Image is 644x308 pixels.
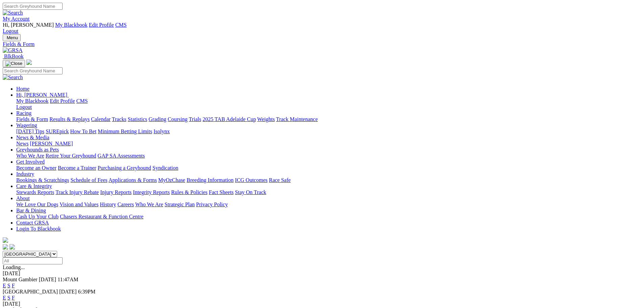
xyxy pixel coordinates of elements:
[3,237,8,243] img: logo-grsa-white.png
[152,165,178,171] a: Syndication
[4,53,24,59] span: BlkBook
[16,141,641,147] div: News & Media
[3,60,25,67] button: Toggle navigation
[98,165,151,171] a: Purchasing a Greyhound
[59,202,98,207] a: Vision and Values
[16,183,52,189] a: Care & Integrity
[7,283,10,288] a: S
[257,116,275,122] a: Weights
[100,189,132,195] a: Injury Reports
[100,202,116,207] a: History
[276,116,318,122] a: Track Maintenance
[16,189,641,195] div: Care & Integrity
[16,153,44,159] a: Who We Are
[168,116,188,122] a: Coursing
[235,177,267,183] a: ICG Outcomes
[3,283,6,288] a: E
[46,153,96,159] a: Retire Your Greyhound
[7,295,10,301] a: S
[3,41,641,47] a: Fields & Form
[3,3,63,10] input: Search
[60,214,143,219] a: Chasers Restaurant & Function Centre
[3,277,38,282] span: Mount Gambier
[16,226,61,232] a: Login To Blackbook
[16,135,49,140] a: News & Media
[235,189,266,195] a: Stay On Track
[30,141,73,146] a: [PERSON_NAME]
[133,189,170,195] a: Integrity Reports
[55,22,88,28] a: My Blackbook
[109,177,157,183] a: Applications & Forms
[16,153,641,159] div: Greyhounds as Pets
[16,104,32,110] a: Logout
[16,92,69,98] a: Hi, [PERSON_NAME]
[16,86,29,92] a: Home
[112,116,126,122] a: Tracks
[16,98,641,110] div: Hi, [PERSON_NAME]
[3,22,54,28] span: Hi, [PERSON_NAME]
[3,67,63,74] input: Search
[187,177,234,183] a: Breeding Information
[3,257,63,264] input: Select date
[58,165,96,171] a: Become a Trainer
[153,128,170,134] a: Isolynx
[3,264,25,270] span: Loading...
[7,35,18,40] span: Menu
[3,47,23,53] img: GRSA
[46,128,69,134] a: SUREpick
[16,202,641,208] div: About
[115,22,127,28] a: CMS
[39,277,56,282] span: [DATE]
[89,22,114,28] a: Edit Profile
[3,301,641,307] div: [DATE]
[202,116,256,122] a: 2025 TAB Adelaide Cup
[3,10,23,16] img: Search
[3,16,30,22] a: My Account
[128,116,147,122] a: Statistics
[57,277,78,282] span: 11:47AM
[16,128,641,135] div: Wagering
[16,92,67,98] span: Hi, [PERSON_NAME]
[196,202,228,207] a: Privacy Policy
[49,116,90,122] a: Results & Replays
[16,177,641,183] div: Industry
[16,189,54,195] a: Stewards Reports
[135,202,163,207] a: Who We Are
[78,289,96,294] span: 6:39PM
[16,171,34,177] a: Industry
[16,141,28,146] a: News
[70,128,97,134] a: How To Bet
[50,98,75,104] a: Edit Profile
[59,289,77,294] span: [DATE]
[269,177,290,183] a: Race Safe
[149,116,166,122] a: Grading
[55,189,99,195] a: Track Injury Rebate
[171,189,208,195] a: Rules & Policies
[209,189,234,195] a: Fact Sheets
[189,116,201,122] a: Trials
[16,128,44,134] a: [DATE] Tips
[70,177,107,183] a: Schedule of Fees
[16,195,30,201] a: About
[91,116,111,122] a: Calendar
[3,270,641,277] div: [DATE]
[158,177,185,183] a: MyOzChase
[117,202,134,207] a: Careers
[16,177,69,183] a: Bookings & Scratchings
[16,159,45,165] a: Get Involved
[16,165,56,171] a: Become an Owner
[16,110,31,116] a: Racing
[76,98,88,104] a: CMS
[3,28,18,34] a: Logout
[16,214,58,219] a: Cash Up Your Club
[16,202,58,207] a: We Love Our Dogs
[16,122,37,128] a: Wagering
[16,116,48,122] a: Fields & Form
[5,61,22,66] img: Close
[26,60,32,65] img: logo-grsa-white.png
[16,147,59,152] a: Greyhounds as Pets
[9,244,15,250] img: twitter.svg
[3,289,58,294] span: [GEOGRAPHIC_DATA]
[3,74,23,80] img: Search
